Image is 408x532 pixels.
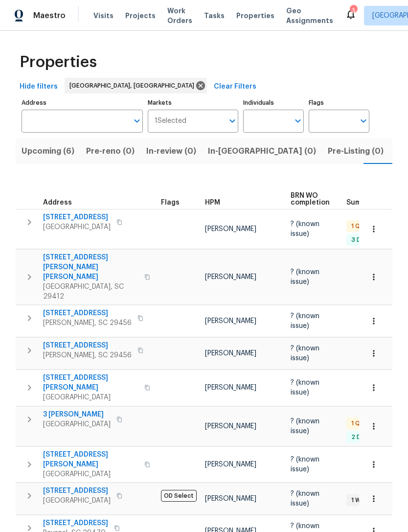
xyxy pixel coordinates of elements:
span: Work Orders [167,6,192,25]
span: 3 [PERSON_NAME] [43,410,111,419]
span: [PERSON_NAME], SC 29456 [43,350,132,360]
span: [STREET_ADDRESS] [43,212,111,222]
button: Open [291,114,305,128]
span: [STREET_ADDRESS][PERSON_NAME] [43,450,138,469]
span: [GEOGRAPHIC_DATA] [43,469,138,479]
span: [GEOGRAPHIC_DATA] [43,393,138,402]
button: Clear Filters [210,78,260,96]
span: [GEOGRAPHIC_DATA] [43,496,111,506]
span: Tasks [204,12,225,19]
span: [PERSON_NAME] [205,384,256,391]
div: [GEOGRAPHIC_DATA], [GEOGRAPHIC_DATA] [65,78,207,93]
label: Markets [148,100,239,106]
span: 3 Done [347,236,376,244]
label: Flags [309,100,369,106]
span: Maestro [33,11,66,21]
span: In-[GEOGRAPHIC_DATA] (0) [208,144,316,158]
div: 3 [350,6,357,16]
span: Geo Assignments [286,6,333,25]
span: [PERSON_NAME] [205,495,256,502]
span: HPM [205,199,220,206]
span: [PERSON_NAME] [205,226,256,232]
span: [GEOGRAPHIC_DATA], [GEOGRAPHIC_DATA] [69,81,198,91]
span: [PERSON_NAME], SC 29456 [43,318,132,328]
span: ? (known issue) [291,379,319,396]
span: [STREET_ADDRESS] [43,341,132,350]
span: [STREET_ADDRESS][PERSON_NAME][PERSON_NAME] [43,253,138,282]
span: Address [43,199,72,206]
span: 2 Done [347,433,376,441]
span: Pre-Listing (0) [328,144,384,158]
span: Hide filters [20,81,58,93]
span: [PERSON_NAME] [205,318,256,324]
span: [GEOGRAPHIC_DATA] [43,419,111,429]
button: Open [357,114,370,128]
button: Hide filters [16,78,62,96]
span: Properties [20,57,97,67]
span: [STREET_ADDRESS][PERSON_NAME] [43,373,138,393]
span: Properties [236,11,274,21]
span: 1 QC [347,419,368,428]
span: [GEOGRAPHIC_DATA] [43,222,111,232]
span: Clear Filters [214,81,256,93]
span: 1 QC [347,222,368,231]
span: ? (known issue) [291,490,319,507]
span: [PERSON_NAME] [205,274,256,280]
span: Upcoming (6) [22,144,74,158]
span: In-review (0) [146,144,196,158]
span: ? (known issue) [291,456,319,473]
span: 1 WIP [347,496,369,505]
span: [STREET_ADDRESS] [43,486,111,496]
span: [GEOGRAPHIC_DATA], SC 29412 [43,282,138,301]
span: OD Select [161,490,197,502]
span: ? (known issue) [291,418,319,435]
label: Address [22,100,143,106]
span: [STREET_ADDRESS] [43,308,132,318]
span: Pre-reno (0) [86,144,135,158]
span: Visits [93,11,113,21]
span: ? (known issue) [291,345,319,362]
span: BRN WO completion [291,192,330,206]
span: [PERSON_NAME] [205,350,256,357]
span: ? (known issue) [291,221,319,237]
span: ? (known issue) [291,269,319,285]
button: Open [226,114,239,128]
label: Individuals [243,100,304,106]
span: Projects [125,11,156,21]
span: [PERSON_NAME] [205,423,256,430]
span: ? (known issue) [291,313,319,329]
span: Summary [346,199,378,206]
span: [STREET_ADDRESS] [43,518,108,528]
span: 1 Selected [155,117,186,125]
span: [PERSON_NAME] [205,461,256,468]
button: Open [130,114,144,128]
span: Flags [161,199,180,206]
